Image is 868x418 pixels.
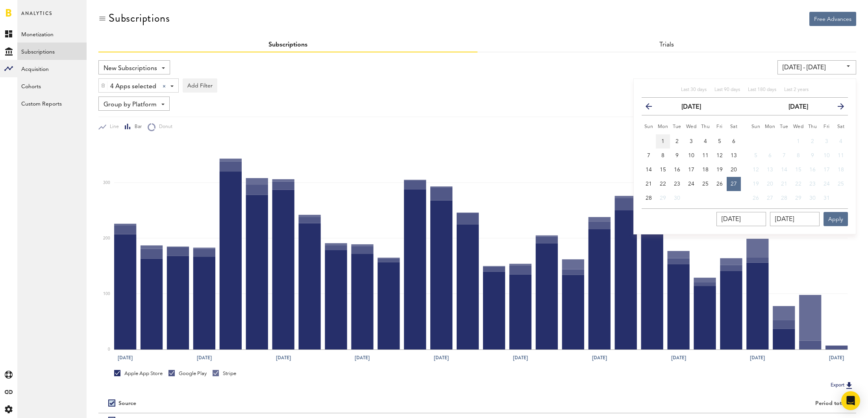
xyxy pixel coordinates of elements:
button: 26 [713,177,727,191]
span: 31 [824,195,830,201]
button: 23 [670,177,684,191]
span: 2 [676,139,679,144]
span: 12 [753,167,759,173]
span: 9 [676,153,679,158]
span: Last 2 years [784,87,809,92]
span: 7 [783,153,786,158]
button: 17 [820,163,834,177]
span: 29 [660,195,666,201]
div: Stripe [213,370,236,377]
div: Source [118,400,136,407]
button: Free Advances [809,12,856,26]
strong: [DATE] [681,104,701,110]
span: Last 30 days [681,87,707,92]
span: 20 [767,181,773,187]
button: 24 [684,177,698,191]
button: 12 [749,163,763,177]
span: 18 [702,167,709,173]
button: 4 [834,134,848,149]
button: 1 [791,134,805,149]
span: 22 [660,181,666,187]
button: 18 [834,163,848,177]
span: 17 [688,167,694,173]
a: Cohorts [17,77,87,95]
span: 16 [809,167,816,173]
text: [DATE] [513,354,528,361]
span: 2 [811,139,814,144]
small: Tuesday [780,124,788,129]
button: 13 [763,163,777,177]
button: 30 [805,191,820,205]
span: 11 [702,153,709,158]
button: 2 [670,134,684,149]
span: 24 [824,181,830,187]
span: 28 [646,195,652,201]
button: 14 [777,163,791,177]
a: Subscriptions [17,43,87,60]
span: 27 [731,181,737,187]
span: 8 [661,153,664,158]
button: 29 [656,191,670,205]
button: 14 [642,163,656,177]
span: 23 [674,181,680,187]
button: 7 [777,149,791,163]
button: 5 [749,149,763,163]
span: 28 [781,195,787,201]
button: 5 [713,134,727,149]
span: 21 [646,181,652,187]
button: 9 [670,149,684,163]
span: Line [106,124,119,130]
span: Group by Platform [104,98,157,111]
span: 4 [839,139,842,144]
button: Add Filter [183,78,217,93]
span: 25 [702,181,709,187]
button: 28 [642,191,656,205]
span: 15 [660,167,666,173]
button: 21 [777,177,791,191]
button: 15 [791,163,805,177]
a: Trials [659,42,674,48]
button: 21 [642,177,656,191]
span: 5 [754,153,757,158]
button: 19 [749,177,763,191]
text: 200 [103,236,110,240]
button: 6 [727,134,741,149]
button: 26 [749,191,763,205]
span: 16 [674,167,680,173]
span: 3 [825,139,828,144]
span: 6 [732,139,735,144]
button: 6 [763,149,777,163]
span: 1 [797,139,800,144]
text: [DATE] [750,354,765,361]
button: 16 [805,163,820,177]
small: Friday [716,124,723,129]
button: 30 [670,191,684,205]
text: [DATE] [592,354,607,361]
span: Last 90 days [714,87,740,92]
text: 300 [103,181,110,185]
input: __/__/____ [716,212,766,226]
span: 10 [824,153,830,158]
button: 13 [727,149,741,163]
button: 20 [763,177,777,191]
text: [DATE] [829,354,844,361]
span: 15 [795,167,801,173]
button: 7 [642,149,656,163]
small: Thursday [808,124,817,129]
button: 12 [713,149,727,163]
span: 10 [688,153,694,158]
small: Monday [658,124,668,129]
span: 30 [674,195,680,201]
button: 22 [791,177,805,191]
span: 19 [753,181,759,187]
button: Export [828,380,856,390]
button: 16 [670,163,684,177]
span: 25 [838,181,844,187]
text: [DATE] [118,354,133,361]
button: 23 [805,177,820,191]
div: Clear [163,85,166,88]
small: Thursday [701,124,710,129]
button: 11 [698,149,713,163]
span: Last 180 days [748,87,776,92]
div: Apple App Store [114,370,163,377]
